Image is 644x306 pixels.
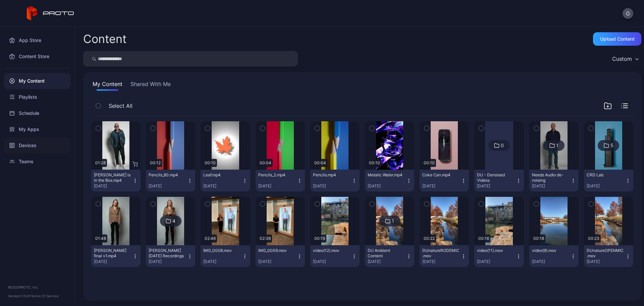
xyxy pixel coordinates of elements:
div: Howie Mandel is in the Box.mp4 [94,172,131,183]
button: video(12).mov[DATE] [310,245,360,267]
button: DU Ambient Content[DATE] [365,245,414,267]
div: 1 [556,142,558,148]
button: Coke Can.mp4[DATE] [420,170,469,191]
div: [DATE] [313,259,352,264]
div: 1 [392,218,394,224]
div: 0 [501,142,504,148]
div: [DATE] [532,259,571,264]
div: [DATE] [94,259,132,264]
a: My Apps [4,121,71,137]
button: DUnatureOPENMIC.mov[DATE] [584,245,633,267]
button: [PERSON_NAME] is in the Box.mp4[DATE] [91,170,141,191]
a: Devices [4,137,71,154]
button: IMG_0008.mov[DATE] [201,245,250,267]
div: Custom [612,55,632,62]
button: My Content [91,80,124,91]
div: [DATE] [203,259,242,264]
div: [DATE] [587,183,625,189]
a: App Store [4,32,71,48]
div: [DATE] [203,183,242,189]
div: [DATE] [368,183,406,189]
div: 5 [610,142,613,148]
div: 4 [172,218,175,224]
div: [DATE] [477,259,516,264]
a: My Content [4,73,71,89]
div: Jane April 2025 Recordings [149,248,185,259]
div: video(12).mov [313,248,350,253]
div: Coke Can.mp4 [422,172,459,178]
button: Upload Content [593,32,641,46]
button: video(11).mov[DATE] [474,245,524,267]
div: IMG_0008.mov [203,248,240,253]
div: Leaf.mp4 [203,172,240,178]
button: IMG_0009.mov[DATE] [256,245,305,267]
span: Select All [109,102,132,110]
div: Pencils_2.mp4 [258,172,295,178]
div: Metalic Water.mp4 [368,172,405,178]
a: Teams [4,154,71,170]
div: [DATE] [477,183,516,189]
div: [DATE] [94,183,132,189]
div: [DATE] [422,259,461,264]
div: [DATE] [532,183,571,189]
a: Content Store [4,48,71,64]
a: Playlists [4,89,71,105]
button: Metalic Water.mp4[DATE] [365,170,414,191]
button: Custom [609,51,641,67]
button: Needs Audio de-noising[DATE] [529,170,579,191]
div: [DATE] [368,259,406,264]
div: [DATE] [587,259,625,264]
button: DUnatureRODEMIC.mov[DATE] [420,245,469,267]
button: [PERSON_NAME] final v1.mp4[DATE] [91,245,141,267]
div: [DATE] [258,259,297,264]
div: [DATE] [149,183,187,189]
div: Pencils_60.mp4 [149,172,185,178]
button: DU - Denoised Videos[DATE] [474,170,524,191]
div: DUnatureOPENMIC.mov [587,248,624,259]
button: Pencils.mp4[DATE] [310,170,360,191]
div: video(9).mov [532,248,569,253]
div: Content [83,33,126,45]
button: Pencils_60.mp4[DATE] [146,170,195,191]
a: Terms Of Service [31,294,59,298]
div: DUnatureRODEMIC.mov [422,248,459,259]
a: Schedule [4,105,71,121]
div: © 2025 PROTO, Inc. [8,285,67,290]
div: [DATE] [149,259,187,264]
button: Pencils_2.mp4[DATE] [256,170,305,191]
button: G [623,8,633,19]
button: Leaf.mp4[DATE] [201,170,250,191]
div: IMG_0009.mov [258,248,295,253]
div: video(11).mov [477,248,514,253]
button: CRD Lab[DATE] [584,170,633,191]
button: [PERSON_NAME] [DATE] Recordings[DATE] [146,245,195,267]
button: video(9).mov[DATE] [529,245,579,267]
div: Jane final v1.mp4 [94,248,131,259]
div: Pencils.mp4 [313,172,350,178]
div: [DATE] [422,183,461,189]
button: Shared With Me [129,80,172,91]
div: DU Ambient Content [368,248,405,259]
span: Version 1.13.0 • [8,294,31,298]
div: Upload Content [600,36,635,42]
div: [DATE] [258,183,297,189]
div: DU - Denoised Videos [477,172,514,183]
div: CRD Lab [587,172,624,178]
div: [DATE] [313,183,352,189]
div: Needs Audio de-noising [532,172,569,183]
